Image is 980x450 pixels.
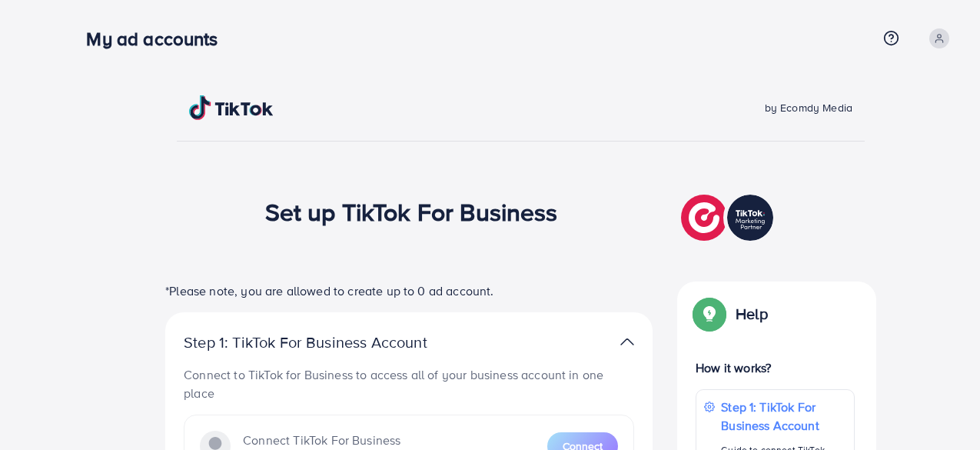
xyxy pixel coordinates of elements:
p: Step 1: TikTok For Business Account [184,333,476,352]
p: Help [736,305,768,323]
span: by Ecomdy Media [765,100,852,115]
h3: My ad accounts [86,28,230,50]
img: TikTok partner [620,331,634,353]
p: Step 1: TikTok For Business Account [721,398,846,435]
p: How it works? [696,358,855,377]
img: Popup guide [696,300,723,328]
p: *Please note, you are allowed to create up to 0 ad account. [165,282,653,300]
h1: Set up TikTok For Business [265,197,558,226]
img: TikTok [189,95,274,120]
img: TikTok partner [681,191,777,245]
